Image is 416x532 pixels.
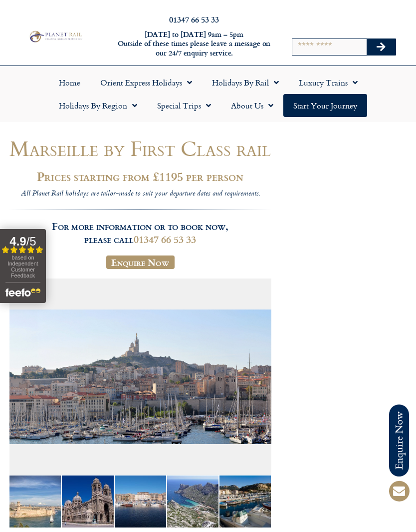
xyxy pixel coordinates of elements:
[49,94,147,117] a: Holidays by Region
[202,71,289,94] a: Holidays by Rail
[21,188,260,200] i: All Planet Rail holidays are tailor-made to suit your departure dates and requirements.
[115,475,166,527] img: Vieux-Port-Marseille-200x200.jpg
[169,13,219,25] a: 01347 66 53 33
[289,71,368,94] a: Luxury Trains
[9,209,271,246] h3: For more information or to book now, please call
[221,94,283,117] a: About Us
[9,136,271,160] h1: Marseille by First Class rail
[106,255,175,269] a: Enquire Now
[90,71,202,94] a: Orient Express Holidays
[9,169,271,183] h2: Prices starting from £1195 per person
[9,475,61,527] img: Fort-St-Jean-Marseille-200x200.jpg
[113,30,275,58] h6: [DATE] to [DATE] 9am – 5pm Outside of these times please leave a message on our 24/7 enquiry serv...
[62,475,113,527] img: Marseille-Cathedral-Major-200x200.jpg
[219,475,271,527] img: Cassis-Port-France-200x200.jpg
[49,71,90,94] a: Home
[367,39,396,55] button: Search
[147,94,221,117] a: Special Trips
[5,71,411,117] nav: Menu
[27,29,83,43] img: Planet Rail Train Holidays Logo
[134,231,196,246] a: 01347 66 53 33
[167,475,218,527] img: Calanque-near-Marseille-200x200.jpg
[283,94,367,117] a: Start your Journey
